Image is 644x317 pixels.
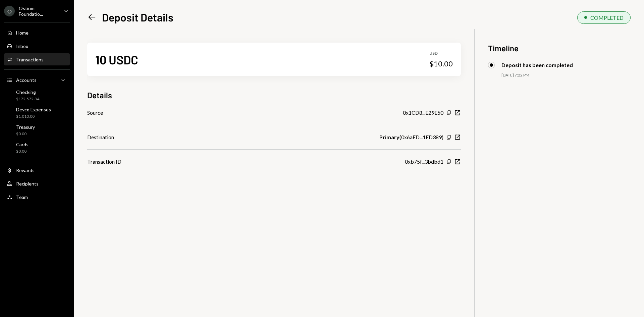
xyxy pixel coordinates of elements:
a: Inbox [4,40,70,52]
div: ( 0x6aED...1ED389 ) [379,133,443,141]
h1: Deposit Details [102,10,173,24]
div: Accounts [16,77,37,83]
div: Transaction ID [87,158,121,166]
div: Inbox [16,43,28,49]
div: Recipients [16,181,39,187]
div: O [4,6,15,16]
div: Cards [16,142,29,147]
div: $10.00 [429,59,453,68]
div: Ostium Foundatio... [19,5,58,17]
h3: Details [87,90,112,101]
a: Home [4,27,70,39]
div: 0x1CD8...E29E50 [403,109,443,117]
div: COMPLETED [590,14,624,21]
div: $0.00 [16,149,29,154]
div: Devco Expenses [16,107,51,112]
h3: Timeline [488,43,631,54]
div: $0.00 [16,131,35,137]
div: Rewards [16,167,35,173]
a: Devco Expenses$1,010.00 [4,105,70,121]
div: Source [87,109,103,117]
div: $1,010.00 [16,114,51,119]
div: 0xb75f...3bdbd1 [405,158,443,166]
div: Treasury [16,124,35,130]
div: Team [16,194,28,200]
div: 10 USDC [95,52,138,67]
div: Destination [87,133,114,141]
a: Treasury$0.00 [4,122,70,138]
div: Deposit has been completed [501,62,573,68]
a: Recipients [4,177,70,190]
div: Checking [16,89,39,95]
a: Rewards [4,164,70,176]
a: Team [4,191,70,203]
div: USD [429,51,453,56]
div: [DATE] 7:22 PM [501,72,631,78]
div: Home [16,30,29,36]
a: Transactions [4,53,70,65]
b: Primary [379,133,399,141]
div: $172,572.34 [16,96,39,102]
a: Accounts [4,74,70,86]
a: Cards$0.00 [4,140,70,156]
div: Transactions [16,57,44,62]
a: Checking$172,572.34 [4,87,70,103]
